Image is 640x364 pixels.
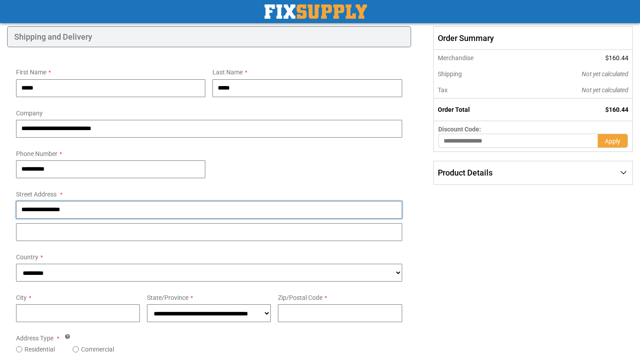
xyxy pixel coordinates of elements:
span: Not yet calculated [582,86,628,94]
span: $160.44 [605,54,628,61]
span: Shipping [438,70,462,78]
span: Not yet calculated [582,70,628,78]
strong: Order Total [438,106,470,113]
span: Product Details [438,168,493,177]
span: Apply [605,138,620,145]
span: First Name [16,69,46,76]
span: $160.44 [605,106,628,113]
span: Street Address [16,191,57,198]
div: Shipping and Delivery [7,26,411,48]
label: Residential [24,345,55,354]
span: Phone Number [16,150,57,157]
label: Commercial [81,345,114,354]
span: City [16,294,27,301]
span: Discount Code: [438,126,481,133]
span: State/Province [147,294,188,301]
span: Address Type [16,335,53,342]
th: Tax [433,82,522,98]
a: store logo [265,4,367,19]
span: Company [16,110,43,117]
img: Fix Industrial Supply [265,4,367,19]
button: Apply [598,134,628,148]
span: Zip/Postal Code [278,294,322,301]
span: Country [16,254,38,261]
th: Merchandise [433,50,522,66]
span: Last Name [212,69,243,76]
span: Order Summary [433,26,633,50]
